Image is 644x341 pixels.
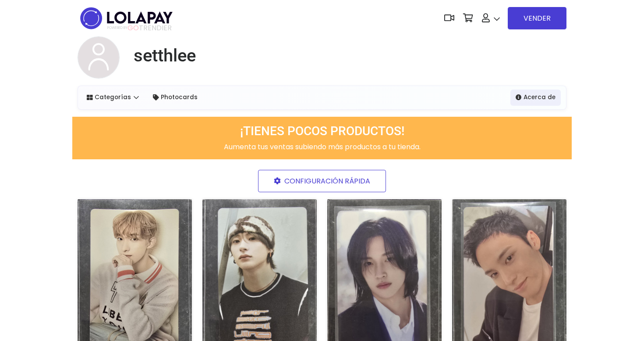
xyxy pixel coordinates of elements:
[134,45,196,66] h1: setthlee
[78,142,566,152] p: Aumenta tus ventas subiendo más productos a tu tienda.
[148,90,203,105] a: Photocards
[107,24,172,32] span: TRENDIER
[78,4,175,32] img: logo
[510,90,561,105] a: Acerca de
[127,45,196,66] a: setthlee
[258,170,386,192] a: CONFIGURACIÓN RÁPIDA
[78,124,566,139] h3: ¡TIENES POCOS PRODUCTOS!
[107,25,127,30] span: POWERED BY
[508,7,566,29] a: VENDER
[81,90,144,105] a: Categorías
[127,23,139,33] span: GO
